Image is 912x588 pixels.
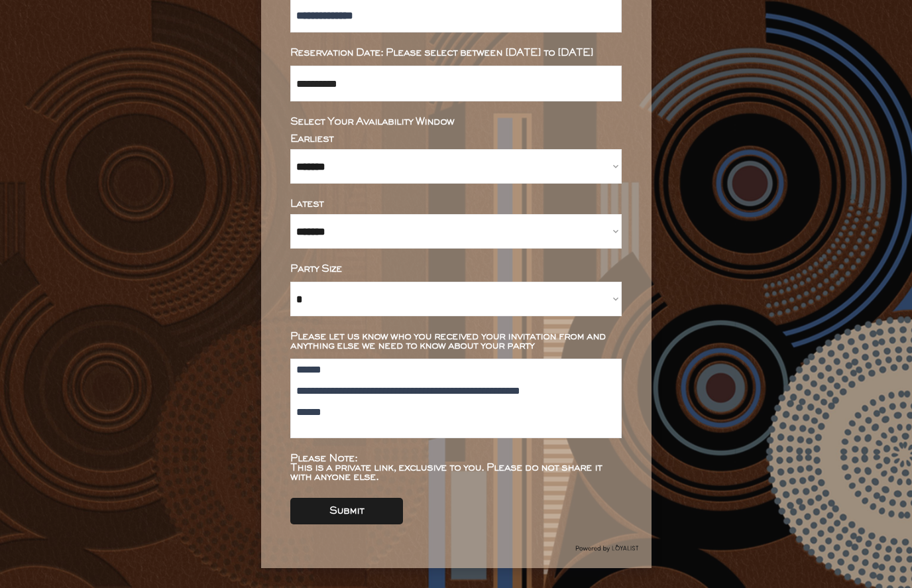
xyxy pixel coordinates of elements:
img: Group%2048096278.svg [575,542,638,555]
div: Please Note: This is a private link, exclusive to you. Please do not share it with anyone else. [290,454,622,482]
div: Reservation Date: Please select between [DATE] to [DATE] [290,48,622,58]
div: Select Your Availability Window [290,117,622,127]
div: Party Size [290,265,622,274]
div: Please let us know who you received your invitation from and anything else we need to know about ... [290,332,622,351]
div: Earliest [290,135,622,144]
div: Submit [329,506,364,516]
div: Latest [290,200,622,209]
